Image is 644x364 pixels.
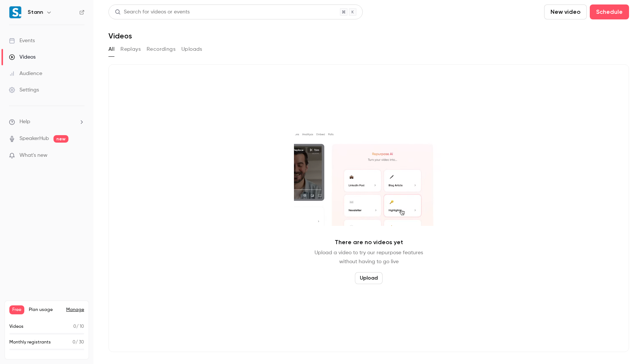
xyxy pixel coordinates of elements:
button: Uploads [181,43,202,55]
button: All [108,43,114,55]
h1: Videos [108,31,132,40]
p: There are no videos yet [335,238,403,247]
button: Schedule [590,4,629,19]
li: help-dropdown-opener [9,118,85,126]
div: Search for videos or events [115,8,190,16]
button: Upload [355,272,383,284]
p: / 30 [73,339,84,346]
a: Manage [66,307,84,313]
div: Events [9,37,35,44]
span: Help [19,118,30,126]
p: Monthly registrants [9,339,51,346]
p: Videos [9,323,24,330]
span: Free [9,305,24,314]
a: SpeakerHub [19,135,49,143]
button: Replays [120,43,141,55]
span: What's new [19,152,47,159]
div: Settings [9,86,39,94]
p: / 10 [73,323,84,330]
section: Videos [108,4,629,360]
div: Videos [9,53,36,61]
img: Stann [9,6,21,18]
span: 0 [73,340,76,345]
span: Plan usage [29,307,62,313]
div: Audience [9,70,42,77]
span: 0 [73,324,76,329]
span: new [53,135,68,143]
iframe: Noticeable Trigger [76,152,85,159]
button: New video [544,4,587,19]
button: Recordings [147,43,175,55]
p: Upload a video to try our repurpose features without having to go live [315,248,423,266]
h6: Stann [28,9,43,16]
